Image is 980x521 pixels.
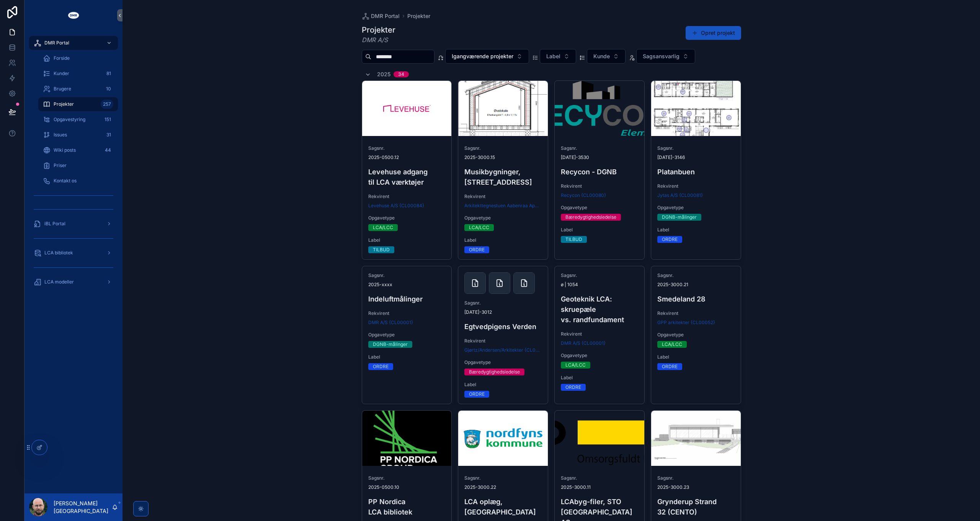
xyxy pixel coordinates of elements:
span: 2025-3000.23 [657,484,735,490]
a: Sagsnr.2025-xxxxIndeluftmålingerRekvirentDMR A/S {CL00001}OpgavetypeDGNB-målingerLabelORDRE [362,266,452,404]
div: Bæredygtighedsledelse [565,214,616,221]
span: Rekvirent [561,183,638,189]
a: Issues31 [38,128,118,142]
a: Opgavestyring151 [38,113,118,126]
div: Skærmbillede-2025-09-16-115002.png [651,81,741,136]
span: Kunde [593,52,610,60]
h4: LCA oplæg, [GEOGRAPHIC_DATA] [464,496,542,517]
a: Kontakt os [38,174,118,188]
span: Label [561,375,638,381]
span: Rekvirent [368,310,446,316]
span: Sagsnr. [561,475,638,481]
div: Nordfyn-kommune.png [458,411,548,466]
a: Kunder81 [38,67,118,80]
span: Label [561,227,638,233]
span: Label [464,382,542,388]
a: Sagsnr.[DATE]-3146PlatanbuenRekvirentJytas A/S {CL00081}OpgavetypeDGNB-målingerLabelORDRE [651,80,741,260]
span: 2025 [377,70,390,78]
span: Sagsnr. [368,272,446,279]
div: TILBUD [373,246,390,253]
span: Sagsnr. [464,475,542,481]
a: DMR Portal [362,12,400,20]
h1: Projekter [362,25,395,35]
span: 2025-3000.22 [464,484,542,490]
span: Label [657,227,735,233]
h4: Egtvedpigens Verden [464,321,542,332]
a: iBL Portal [29,217,118,231]
img: App logo [67,9,80,21]
span: Rekvirent [368,193,446,200]
a: Sagsnr.2025-3000.21Smedeland 28RekvirentGPP arkitekter {CL00052}OpgavetypeLCA/LCCLabelORDRE [651,266,741,404]
span: Priser [54,162,67,169]
span: Rekvirent [561,331,638,337]
span: 2025-3000.21 [657,282,735,288]
span: DMR Portal [371,12,400,20]
div: Recycon.png [555,81,644,136]
span: Opgavestyring [54,116,85,123]
span: Sagsnr. [368,475,446,481]
a: Brugere10 [38,82,118,96]
a: Sagsnr.[DATE]-3530Recycon - DGNBRekvirentRecycon {CL00080}OpgavetypeBæredygtighedsledelseLabelTILBUD [554,80,645,260]
span: Opgavetype [464,215,542,221]
a: Gjørtz/Andersen/Arkitekter {CL00029} [464,347,542,353]
span: Sagsnr. [368,145,446,151]
div: 257 [101,100,113,109]
span: LCA bibliotek [44,250,73,256]
span: 2025-3000.15 [464,154,542,161]
div: 44 [103,146,113,155]
a: Projekter [407,12,430,20]
div: ORDRE [565,384,581,391]
span: Igangværende projekter [452,52,513,60]
span: Rekvirent [464,338,542,344]
span: DMR Portal [44,40,69,46]
span: 2025-xxxx [368,282,446,288]
span: Issues [54,132,67,138]
div: DGNB-målinger [373,341,408,348]
span: Kunder [54,70,69,77]
span: Opgavetype [561,205,638,211]
a: GPP arkitekter {CL00052} [657,319,715,326]
span: Opgavetype [561,352,638,359]
div: LCA/LCC [662,341,682,348]
a: Sagsnr.[DATE]-3012Egtvedpigens VerdenRekvirentGjørtz/Andersen/Arkitekter {CL00029}OpgavetypeBæred... [458,266,548,404]
div: 31 [104,130,113,139]
p: [PERSON_NAME] [GEOGRAPHIC_DATA] [54,500,112,515]
span: Rekvirent [464,193,542,200]
span: Forside [54,55,70,61]
span: [DATE]-3012 [464,309,542,315]
span: ø | 1054 [561,282,638,288]
span: Label [464,237,542,243]
div: LCA/LCC [469,224,489,231]
span: Sagsnr. [657,475,735,481]
span: Opgavetype [657,205,735,211]
span: Rekvirent [657,310,735,316]
button: Opret projekt [686,26,741,40]
a: Priser [38,159,118,172]
button: Select Button [587,49,626,64]
span: Opgavetype [368,332,446,338]
span: Rekvirent [657,183,735,189]
span: Sagsnr. [464,300,542,306]
a: Projekter257 [38,97,118,111]
a: Forside [38,51,118,65]
div: LCA/LCC [373,224,393,231]
a: Sagsnr.2025-0500.12Levehuse adgang til LCA værktøjerRekvirentLevehuse A/S {CL00084}OpgavetypeLCA/... [362,80,452,260]
span: Label [657,354,735,360]
span: Opgavetype [657,332,735,338]
a: LCA bibliotek [29,246,118,260]
a: LCA modeller [29,275,118,289]
a: DMR A/S {CL00001} [561,340,606,346]
a: Sagsnr.ø | 1054Geoteknik LCA: skruepæle vs. randfundamentRekvirentDMR A/S {CL00001}OpgavetypeLCA/... [554,266,645,404]
h4: Smedeland 28 [657,294,735,304]
button: Select Button [636,49,695,64]
div: LCA/LCC [565,362,586,369]
div: ORDRE [373,363,389,370]
a: Arkitekttegnestuen Aabenraa ApS {CL00077} [464,203,542,209]
a: DMR Portal [29,36,118,50]
span: Label [546,52,560,60]
div: ORDRE [662,363,678,370]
